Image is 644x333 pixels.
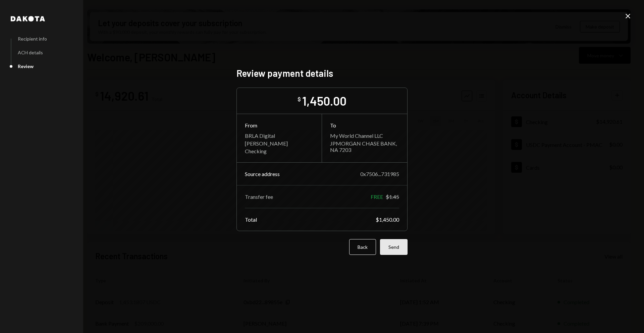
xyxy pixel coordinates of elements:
[360,171,399,177] div: 0x7506...731985
[245,132,314,139] div: BRLA Digital
[386,193,399,200] div: $1.45
[245,193,273,200] div: Transfer fee
[376,216,399,223] div: $1,450.00
[371,193,383,200] div: FREE
[330,122,399,128] div: To
[245,216,257,223] div: Total
[245,140,314,147] div: [PERSON_NAME]
[302,93,346,108] div: 1,450.00
[245,122,314,128] div: From
[245,148,314,154] div: Checking
[330,140,399,153] div: JPMORGAN CHASE BANK, NA 7203
[380,239,408,255] button: Send
[330,132,399,139] div: My World Channel LLC
[245,171,280,177] div: Source address
[18,63,34,69] div: Review
[298,96,301,103] div: $
[236,67,408,80] h2: Review payment details
[349,239,376,255] button: Back
[18,50,43,55] div: ACH details
[18,36,47,42] div: Recipient info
